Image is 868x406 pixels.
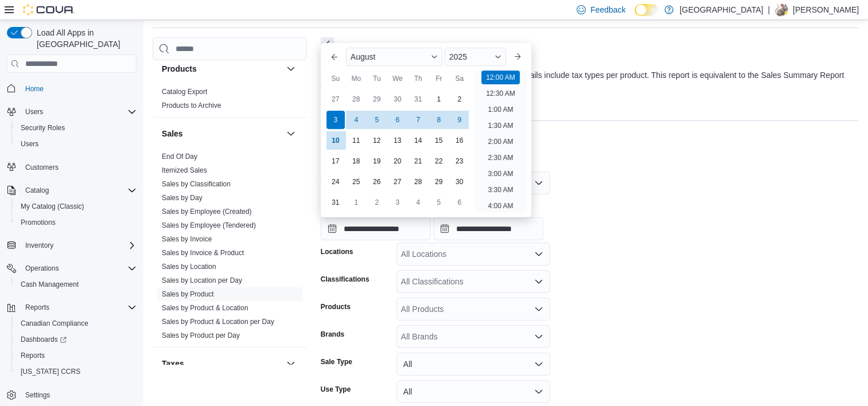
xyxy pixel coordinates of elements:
span: Sales by Product & Location [162,303,248,313]
label: Brands [321,330,344,339]
div: day-5 [430,193,448,212]
div: day-30 [450,173,469,191]
li: 12:00 AM [481,71,520,84]
a: Dashboards [16,333,71,346]
div: Sa [450,69,469,88]
button: Settings [2,387,141,403]
span: 2025 [449,52,467,61]
div: day-1 [347,193,365,212]
button: [US_STATE] CCRS [11,364,141,380]
button: Taxes [284,357,298,370]
div: day-26 [368,173,386,191]
span: Sales by Location [162,262,216,271]
div: day-20 [388,152,407,170]
a: Sales by Employee (Created) [162,208,252,216]
button: Products [162,63,282,75]
div: day-22 [430,152,448,170]
div: day-31 [326,193,345,212]
div: We [388,69,407,88]
label: Products [321,302,351,311]
div: Mo [347,69,365,88]
div: day-8 [430,111,448,129]
li: 1:30 AM [483,119,517,132]
div: day-19 [368,152,386,170]
span: Dashboards [21,335,67,344]
span: Sales by Location per Day [162,276,242,285]
button: Users [11,136,141,152]
div: day-4 [409,193,427,212]
span: Settings [25,391,50,400]
a: Sales by Day [162,194,203,202]
a: Sales by Employee (Tendered) [162,221,256,229]
a: Sales by Product [162,290,214,298]
span: Dark Mode [635,16,635,17]
button: Users [2,104,141,120]
a: Itemized Sales [162,166,207,174]
span: Cash Management [21,280,79,289]
span: Sales by Employee (Created) [162,207,252,216]
span: Users [25,107,43,116]
li: 3:00 AM [483,167,517,181]
button: Inventory [21,239,58,252]
span: Sales by Invoice & Product [162,248,244,257]
label: Classifications [321,275,369,284]
div: day-18 [347,152,365,170]
span: Home [21,81,137,95]
input: Press the down key to enter a popover containing a calendar. Press the escape key to close the po... [321,217,431,240]
span: Cash Management [16,278,137,291]
button: Security Roles [11,120,141,136]
div: day-2 [450,90,469,108]
span: Sales by Day [162,193,203,202]
a: Settings [21,388,55,402]
span: Customers [25,163,59,172]
button: Next month [508,48,527,66]
p: [GEOGRAPHIC_DATA] [679,3,763,17]
span: August [351,52,376,61]
button: Cash Management [11,276,141,292]
a: Sales by Product & Location per Day [162,318,274,326]
span: Sales by Product & Location per Day [162,317,274,326]
h3: Products [162,63,197,75]
div: Su [326,69,345,88]
span: Catalog [21,184,137,197]
a: Security Roles [16,121,69,135]
ul: Time [474,71,527,213]
div: day-17 [326,152,345,170]
li: 3:30 AM [483,183,517,197]
button: Reports [2,299,141,315]
span: My Catalog (Classic) [21,202,84,211]
span: [US_STATE] CCRS [21,367,80,376]
div: day-7 [409,111,427,129]
a: Sales by Invoice & Product [162,249,244,257]
button: Operations [2,260,141,276]
span: Sales by Employee (Tendered) [162,221,256,230]
span: Sales by Product [162,290,214,299]
span: Reports [21,300,137,314]
li: 2:30 AM [483,151,517,165]
div: day-1 [430,90,448,108]
span: My Catalog (Classic) [16,200,137,213]
span: Promotions [21,218,56,227]
div: day-12 [368,131,386,150]
li: 12:30 AM [481,87,520,100]
button: Next [321,37,334,51]
div: Button. Open the year selector. 2025 is currently selected. [445,48,506,66]
div: day-28 [409,173,427,191]
a: Promotions [16,216,60,229]
label: Use Type [321,385,351,394]
button: All [396,380,550,403]
div: Hellen Gladue [774,3,788,17]
span: Users [21,105,137,119]
span: Dashboards [16,333,137,346]
div: day-28 [347,90,365,108]
div: day-11 [347,131,365,150]
a: End Of Day [162,153,197,161]
div: day-23 [450,152,469,170]
li: 4:00 AM [483,199,517,213]
a: Products to Archive [162,101,221,110]
a: Sales by Location [162,263,216,271]
div: day-15 [430,131,448,150]
button: Reports [21,300,54,314]
div: day-27 [388,173,407,191]
div: day-3 [326,111,345,129]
